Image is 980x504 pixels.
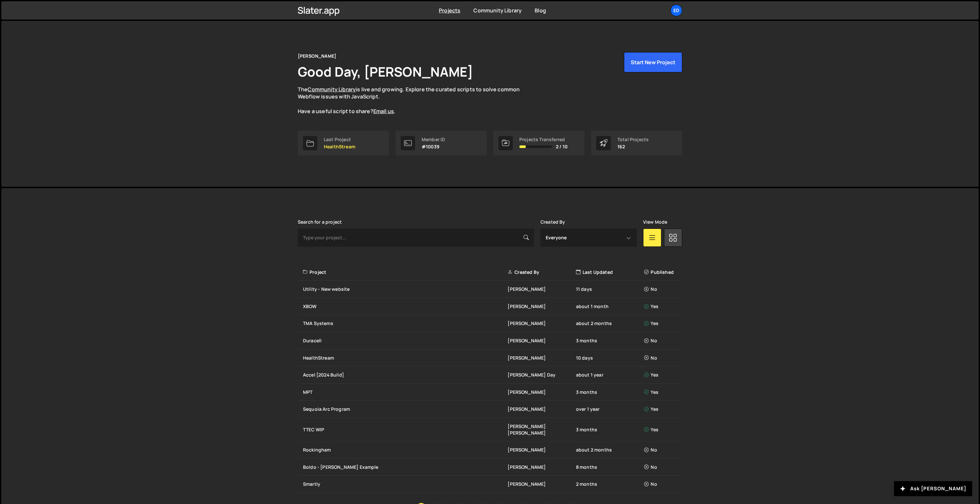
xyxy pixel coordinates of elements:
[422,144,445,149] p: #10039
[576,406,644,412] div: over 1 year
[617,137,649,142] div: Total Projects
[508,269,576,275] div: Created By
[576,320,644,327] div: about 2 months
[556,144,568,149] span: 2 / 10
[473,7,522,14] a: Community Library
[576,303,644,310] div: about 1 month
[617,144,649,149] p: 162
[298,366,682,384] a: Accel [2024 Build] [PERSON_NAME] Day about 1 year Yes
[298,52,336,60] div: [PERSON_NAME]
[298,298,682,315] a: XBOW [PERSON_NAME] about 1 month Yes
[298,332,682,349] a: Duracell [PERSON_NAME] 3 months No
[303,320,508,327] div: TMA Systems
[644,337,678,344] div: No
[540,219,565,225] label: Created By
[298,281,682,298] a: Utility - New website [PERSON_NAME] 11 days No
[670,5,682,16] a: Ed
[535,7,546,14] a: Blog
[298,229,534,247] input: Type your project...
[519,137,568,142] div: Projects Transferred
[324,137,355,142] div: Last Project
[298,418,682,441] a: TTEC WIP [PERSON_NAME] [PERSON_NAME] 3 months Yes
[298,86,532,115] p: The is live and growing. Explore the curated scripts to solve common Webflow issues with JavaScri...
[422,137,445,142] div: Member ID
[644,303,678,310] div: Yes
[298,441,682,459] a: Rockingham [PERSON_NAME] about 2 months No
[576,389,644,395] div: 3 months
[644,426,678,433] div: Yes
[303,447,508,453] div: Rockingham
[298,349,682,367] a: HealthStream [PERSON_NAME] 10 days No
[508,320,576,327] div: [PERSON_NAME]
[508,355,576,361] div: [PERSON_NAME]
[644,464,678,470] div: No
[576,269,644,275] div: Last Updated
[894,481,972,496] button: Ask [PERSON_NAME]
[644,320,678,327] div: Yes
[576,355,644,361] div: 10 days
[303,337,508,344] div: Duracell
[298,476,682,493] a: Smartly [PERSON_NAME] 2 months No
[508,464,576,470] div: [PERSON_NAME]
[373,108,394,115] a: Email us
[298,63,473,81] h1: Good Day, [PERSON_NAME]
[298,384,682,401] a: MPT [PERSON_NAME] 3 months Yes
[303,303,508,310] div: XBOW
[308,86,356,93] a: Community Library
[303,464,508,470] div: Boldo - [PERSON_NAME] Example
[576,464,644,470] div: 8 months
[644,355,678,361] div: No
[576,286,644,292] div: 11 days
[303,406,508,412] div: Sequoia Arc Program
[644,286,678,292] div: No
[508,406,576,412] div: [PERSON_NAME]
[303,286,508,292] div: Utility - New website
[303,372,508,378] div: Accel [2024 Build]
[576,337,644,344] div: 3 months
[643,219,667,225] label: View Mode
[644,481,678,487] div: No
[508,481,576,487] div: [PERSON_NAME]
[508,303,576,310] div: [PERSON_NAME]
[303,481,508,487] div: Smartly
[508,423,576,436] div: [PERSON_NAME] [PERSON_NAME]
[644,269,678,275] div: Published
[303,426,508,433] div: TTEC WIP
[508,372,576,378] div: [PERSON_NAME] Day
[439,7,460,14] a: Projects
[298,315,682,332] a: TMA Systems [PERSON_NAME] about 2 months Yes
[298,401,682,418] a: Sequoia Arc Program [PERSON_NAME] over 1 year Yes
[303,355,508,361] div: HealthStream
[324,144,355,149] p: HealthStream
[508,337,576,344] div: [PERSON_NAME]
[576,426,644,433] div: 3 months
[298,219,342,225] label: Search for a project
[298,131,389,156] a: Last Project HealthStream
[644,406,678,412] div: Yes
[508,286,576,292] div: [PERSON_NAME]
[303,389,508,395] div: MPT
[508,447,576,453] div: [PERSON_NAME]
[508,389,576,395] div: [PERSON_NAME]
[644,389,678,395] div: Yes
[624,52,682,72] button: Start New Project
[576,481,644,487] div: 2 months
[576,372,644,378] div: about 1 year
[303,269,508,275] div: Project
[644,372,678,378] div: Yes
[298,459,682,476] a: Boldo - [PERSON_NAME] Example [PERSON_NAME] 8 months No
[576,447,644,453] div: about 2 months
[644,447,678,453] div: No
